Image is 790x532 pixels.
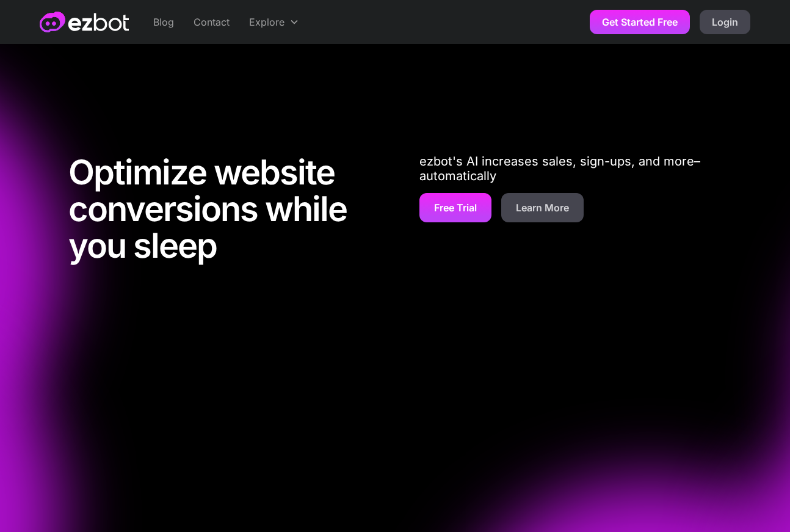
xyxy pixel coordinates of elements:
p: ezbot's AI increases sales, sign-ups, and more–automatically [419,154,722,183]
a: Learn More [501,193,584,222]
h1: Optimize website conversions while you sleep [68,154,371,270]
a: Free Trial [419,193,491,222]
a: Login [700,10,750,34]
a: home [40,12,129,32]
a: Get Started Free [590,10,690,34]
div: Explore [249,15,284,29]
